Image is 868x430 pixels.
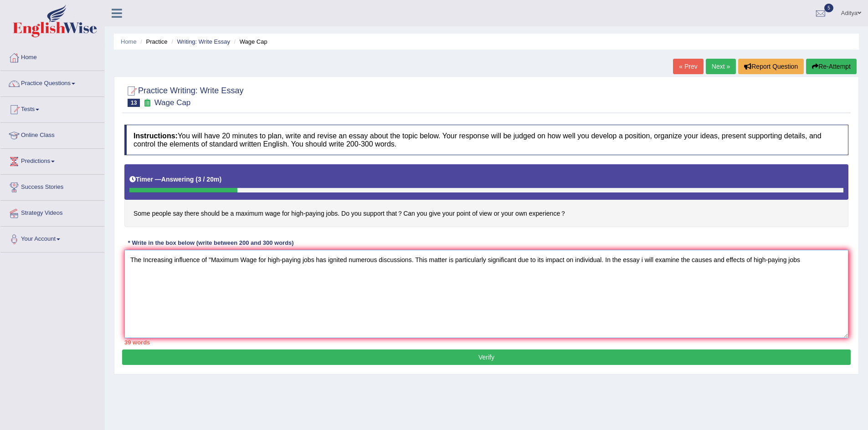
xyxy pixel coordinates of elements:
b: 3 / 20m [198,176,219,183]
b: ) [219,176,221,183]
span: 5 [824,4,833,12]
a: Your Account [0,227,104,249]
div: * Write in the box below (write between 200 and 300 words) [124,238,297,247]
h2: Practice Writing: Write Essay [124,84,243,107]
button: Report Question [738,59,804,74]
b: ( [195,176,198,183]
a: Next » [706,59,736,74]
a: Strategy Videos [0,201,104,223]
small: Exam occurring question [142,99,152,107]
a: Writing: Write Essay [177,38,230,45]
a: Practice Questions [0,71,104,94]
a: Home [0,45,104,68]
small: Wage Cap [154,98,191,107]
h5: Timer — [129,176,221,183]
a: Success Stories [0,175,104,197]
a: Predictions [0,149,104,172]
li: Wage Cap [232,37,267,46]
a: Tests [0,97,104,120]
button: Verify [122,349,851,365]
a: Online Class [0,123,104,146]
span: 13 [128,99,140,107]
h4: You will have 20 minutes to plan, write and revise an essay about the topic below. Your response ... [124,125,848,155]
a: Home [121,38,137,45]
b: Instructions: [134,132,178,140]
li: Practice [138,37,167,46]
a: « Prev [673,59,703,74]
div: 39 words [124,338,848,347]
b: Answering [161,176,194,183]
button: Re-Attempt [806,59,857,74]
